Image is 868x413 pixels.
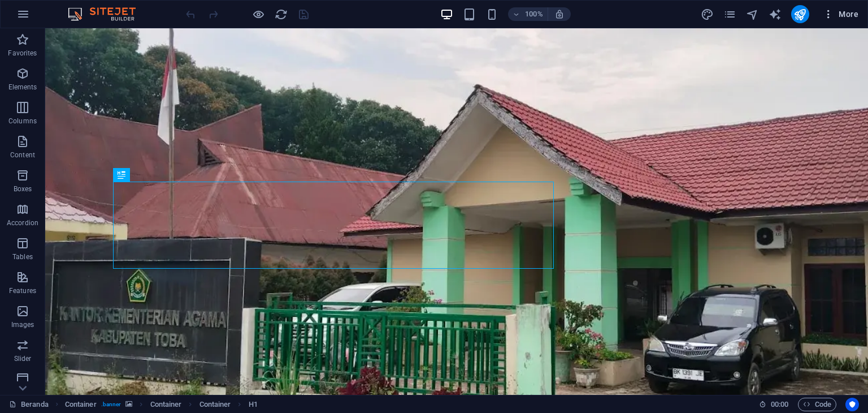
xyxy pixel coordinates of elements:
[525,7,543,21] h6: 100%
[8,49,37,58] p: Favorites
[12,252,33,261] p: Tables
[845,398,859,411] button: Usercentrics
[701,7,714,21] button: design
[508,7,548,21] button: 100%
[9,398,49,411] a: Click to cancel selection. Double-click to open Pages
[251,7,265,21] button: Click here to leave preview mode and continue editing
[746,8,759,21] i: Navigator
[11,320,34,329] p: Images
[274,7,288,21] button: reload
[8,117,37,126] p: Columns
[65,398,258,411] nav: breadcrumb
[798,398,836,411] button: Code
[791,5,809,23] button: publish
[14,184,32,193] p: Boxes
[8,83,37,92] p: Elements
[746,7,759,21] button: navigator
[10,150,35,160] p: Content
[150,398,182,411] span: Click to select. Double-click to edit
[701,8,714,21] i: Design (Ctrl+Alt+Y)
[249,398,258,411] span: Click to select. Double-click to edit
[779,400,780,408] span: :
[7,218,38,227] p: Accordion
[101,398,121,411] span: . banner
[9,286,36,295] p: Features
[759,398,789,411] h6: Session time
[199,398,231,411] span: Click to select. Double-click to edit
[554,9,565,19] i: On resize automatically adjust zoom level to fit chosen device.
[803,398,831,411] span: Code
[769,7,782,21] button: text_generator
[823,8,858,20] span: More
[771,398,788,411] span: 00 00
[125,401,132,407] i: This element contains a background
[723,8,736,21] i: Pages (Ctrl+Alt+S)
[723,7,737,21] button: pages
[65,398,97,411] span: Click to select. Double-click to edit
[14,354,32,363] p: Slider
[818,5,863,23] button: More
[275,8,288,21] i: Reload page
[65,7,150,21] img: Editor Logo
